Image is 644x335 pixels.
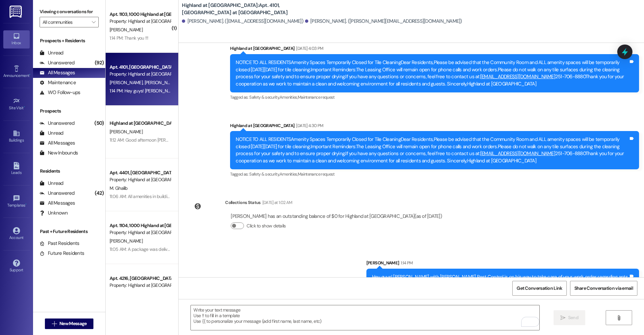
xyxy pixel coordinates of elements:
[3,128,30,146] a: Buildings
[40,200,75,207] div: All Messages
[236,59,628,87] div: NOTICE TO ALL RESIDENTSAmenity Spaces Temporarily Closed for Tile CleaningDear Residents,Please b...
[145,80,178,85] span: [PERSON_NAME]
[182,18,303,25] div: [PERSON_NAME]. ([EMAIL_ADDRESS][DOMAIN_NAME])
[110,229,171,236] div: Property: Highland at [GEOGRAPHIC_DATA]
[480,150,555,157] a: [EMAIL_ADDRESS][DOMAIN_NAME]
[261,199,292,206] div: [DATE] at 1:02 AM
[110,222,171,229] div: Apt. 1104, 1000 Highland at [GEOGRAPHIC_DATA]
[249,94,279,100] span: Safety & security ,
[33,168,105,175] div: Residents
[29,72,30,77] span: •
[230,169,639,179] div: Tagged as:
[110,71,171,78] div: Property: Highland at [GEOGRAPHIC_DATA]
[3,225,30,243] a: Account
[40,210,68,217] div: Unknown
[298,94,335,100] span: Maintenance request
[280,171,298,177] span: Amenities ,
[3,160,30,178] a: Leads
[305,18,462,25] div: [PERSON_NAME]. ([PERSON_NAME][EMAIL_ADDRESS][DOMAIN_NAME])
[182,2,314,16] b: Highland at [GEOGRAPHIC_DATA]: Apt. 4101, [GEOGRAPHIC_DATA] at [GEOGRAPHIC_DATA]
[40,250,84,257] div: Future Residents
[3,30,30,48] a: Inbox
[33,228,105,235] div: Past + Future Residents
[366,259,639,269] div: [PERSON_NAME]
[40,140,75,147] div: All Messages
[40,89,80,96] div: WO Follow-ups
[3,257,30,275] a: Support
[294,45,323,52] div: [DATE] 4:03 PM
[570,281,637,296] button: Share Conversation via email
[249,171,279,177] span: Safety & security ,
[280,94,298,100] span: Amenities ,
[110,35,149,41] div: 1:14 PM: Thank you !!!
[110,129,143,135] span: [PERSON_NAME]
[554,310,586,325] button: Send
[560,315,565,320] i: 
[40,59,75,66] div: Unanswered
[45,318,94,329] button: New Message
[110,18,171,25] div: Property: Highland at [GEOGRAPHIC_DATA]
[372,274,628,281] div: Hey guys! [PERSON_NAME] with [PERSON_NAME] Pest Control is on his way to take care of your work o...
[294,122,323,129] div: [DATE] 4:30 PM
[93,58,105,68] div: (92)
[110,176,171,183] div: Property: Highland at [GEOGRAPHIC_DATA]
[40,69,75,76] div: All Messages
[236,136,628,164] div: NOTICE TO ALL RESIDENTSAmenity Spaces Temporarily Closed for Tile CleaningDear Residents,Please b...
[568,314,578,321] span: Send
[40,79,76,86] div: Maintenance
[40,130,63,137] div: Unread
[231,213,442,220] div: [PERSON_NAME] has an outstanding balance of $0 for Highland at [GEOGRAPHIC_DATA] (as of [DATE])
[110,64,171,71] div: Apt. 4101, [GEOGRAPHIC_DATA] at [GEOGRAPHIC_DATA]
[43,17,88,27] input: All communities
[110,11,171,18] div: Apt. 1103, 1000 Highland at [GEOGRAPHIC_DATA]
[10,6,23,18] img: ResiDesk Logo
[480,73,555,80] a: [EMAIL_ADDRESS][DOMAIN_NAME]
[110,169,171,176] div: Apt. 4401, [GEOGRAPHIC_DATA] at [GEOGRAPHIC_DATA]
[110,120,171,127] div: Highland at [GEOGRAPHIC_DATA]
[40,50,63,56] div: Unread
[230,122,639,131] div: Highland at [GEOGRAPHIC_DATA]
[110,282,171,289] div: Property: Highland at [GEOGRAPHIC_DATA]
[25,202,26,207] span: •
[110,275,171,282] div: Apt. 4216, [GEOGRAPHIC_DATA] at [GEOGRAPHIC_DATA]
[191,305,539,330] textarea: To enrich screen reader interactions, please activate Accessibility in Grammarly extension settings
[225,199,260,206] div: Collections Status
[247,222,286,229] label: Click to show details
[399,259,413,266] div: 1:14 PM
[110,238,143,244] span: [PERSON_NAME]
[40,150,78,156] div: New Inbounds
[110,80,145,85] span: [PERSON_NAME]
[574,285,633,292] span: Share Conversation via email
[110,137,629,143] div: 11:12 AM: Good afternoon [PERSON_NAME], you've been approved. I sent over an email with different...
[230,45,639,54] div: Highland at [GEOGRAPHIC_DATA]
[512,281,566,296] button: Get Conversation Link
[3,95,30,113] a: Site Visit •
[93,188,105,198] div: (42)
[40,190,75,197] div: Unanswered
[33,37,105,44] div: Prospects + Residents
[92,19,95,25] i: 
[616,315,621,320] i: 
[3,193,30,211] a: Templates •
[93,118,105,128] div: (50)
[110,193,295,199] div: 11:06 AM: All amenities in building 2 are open and can be used again. Thank you for your patience.
[40,120,75,127] div: Unanswered
[40,7,99,17] label: Viewing conversations for
[298,171,335,177] span: Maintenance request
[110,27,143,33] span: [PERSON_NAME]
[40,180,63,187] div: Unread
[110,88,360,94] div: 1:14 PM: Hey guys! [PERSON_NAME] with [PERSON_NAME] Pest Control is on his way to take care of yo...
[110,246,285,252] div: 11:05 AM: A package was delivered to the front office for you. I just dropped it off. Thank you
[24,105,25,109] span: •
[517,285,562,292] span: Get Conversation Link
[230,92,639,102] div: Tagged as:
[110,185,128,191] span: M. Ghalib
[52,321,57,326] i: 
[33,108,105,115] div: Prospects
[40,240,80,247] div: Past Residents
[59,320,86,327] span: New Message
